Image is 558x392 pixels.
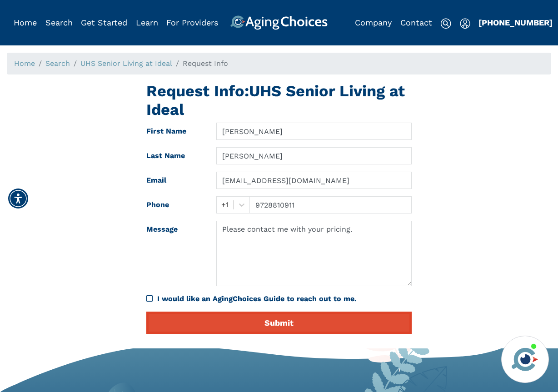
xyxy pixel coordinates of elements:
h1: Request Info: UHS Senior Living at Ideal [146,82,412,119]
div: Popover trigger [45,15,73,30]
a: Get Started [81,18,127,27]
a: [PHONE_NUMBER] [478,18,553,27]
iframe: iframe [378,206,549,330]
div: I would like an AgingChoices Guide to reach out to me. [157,293,412,304]
span: Request Info [183,59,228,68]
div: I would like an AgingChoices Guide to reach out to me. [146,293,412,304]
label: First Name [139,123,209,140]
img: user-icon.svg [460,18,470,29]
img: search-icon.svg [440,18,451,29]
a: Home [14,18,37,27]
img: AgingChoices [230,15,328,30]
a: Company [355,18,392,27]
div: Popover trigger [460,15,470,30]
a: For Providers [166,18,218,27]
a: Contact [400,18,432,27]
textarea: Please contact me with your pricing. [216,221,412,286]
label: Message [139,221,209,286]
a: Home [14,59,35,68]
a: Search [45,18,73,27]
button: Submit [146,312,412,334]
label: Phone [139,196,209,213]
img: avatar [509,344,540,375]
a: Search [45,59,70,68]
label: Last Name [139,147,209,164]
label: Email [139,172,209,189]
div: Accessibility Menu [8,189,28,208]
nav: breadcrumb [7,53,551,74]
a: UHS Senior Living at Ideal [80,59,172,68]
a: Learn [136,18,158,27]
